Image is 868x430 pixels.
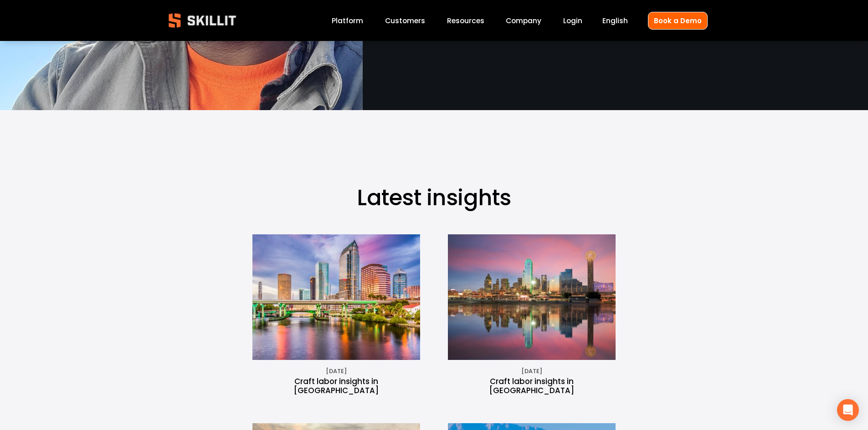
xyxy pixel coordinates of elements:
a: Login [563,15,582,27]
a: Platform [332,15,363,27]
a: Craft labor insights in [GEOGRAPHIC_DATA] [489,376,574,396]
a: Craft labor insights in Tampa [252,234,420,360]
img: Craft labor insights in Dallas [437,234,626,360]
img: Craft labor insights in Tampa [225,234,448,360]
div: language picker [602,15,628,27]
div: Open Intercom Messenger [837,399,859,421]
time: [DATE] [326,367,347,375]
span: English [602,15,628,26]
a: Customers [385,15,425,27]
a: Craft labor insights in [GEOGRAPHIC_DATA] [294,376,379,396]
time: [DATE] [521,367,542,375]
span: Resources [447,15,484,26]
a: Company [506,15,541,27]
a: folder dropdown [447,15,484,27]
img: Skillit [161,7,244,34]
a: Book a Demo [648,12,708,30]
a: Craft labor insights in Dallas [448,234,616,360]
h1: Latest insights [252,184,615,211]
